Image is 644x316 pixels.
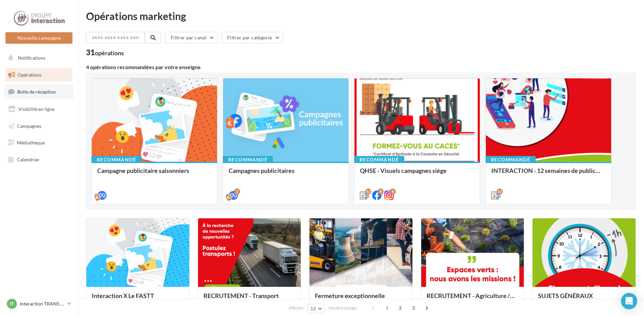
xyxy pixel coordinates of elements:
[390,189,396,195] div: 8
[18,106,55,112] span: Visibilité en ligne
[165,32,218,43] button: Filtrer par canal
[4,68,74,82] a: Opérations
[4,153,74,167] a: Calendrier
[229,167,343,181] div: Campagnes publicitaires
[4,136,74,150] a: Médiathèque
[538,292,630,306] div: SUJETS GÉNÉRAUX
[354,156,404,163] div: Recommandé
[86,11,636,21] div: Opérations marketing
[382,302,392,313] span: 1
[408,302,419,313] span: 3
[4,84,74,99] a: Boîte de réception
[621,293,637,309] div: Open Intercom Messenger
[20,300,65,307] p: Interaction TRANS EN [GEOGRAPHIC_DATA]
[10,300,14,307] span: IT
[86,49,124,56] div: 31
[365,189,371,195] div: 12
[4,51,71,65] button: Notifications
[91,156,142,163] div: Recommandé
[86,64,636,70] div: 4 opérations recommandées par votre enseigne
[378,189,384,195] div: 8
[427,292,519,306] div: RECRUTEMENT - Agriculture / Espaces verts
[486,156,536,163] div: Recommandé
[17,140,45,145] span: Médiathèque
[4,119,74,133] a: Campagnes
[491,167,606,181] div: INTERACTION - 12 semaines de publication
[97,167,212,181] div: Campagne publicitaire saisonniers
[18,55,45,61] span: Notifications
[5,297,72,310] a: IT Interaction TRANS EN [GEOGRAPHIC_DATA]
[221,32,283,43] button: Filtrer par catégorie
[17,157,40,162] span: Calendrier
[5,32,72,44] button: Nouvelle campagne
[288,305,304,311] span: Afficher
[360,167,474,181] div: QHSE - Visuels campagnes siège
[203,292,296,306] div: RECRUTEMENT - Transport
[17,123,41,129] span: Campagnes
[395,302,406,313] span: 2
[310,306,316,311] span: 12
[307,304,325,313] button: 12
[18,72,41,78] span: Opérations
[223,156,273,163] div: Recommandé
[4,102,74,116] a: Visibilité en ligne
[328,305,357,311] span: résultats/page
[95,50,124,56] div: opérations
[315,292,407,306] div: Fermeture exceptionnelle
[497,189,503,195] div: 12
[17,89,56,95] span: Boîte de réception
[234,189,240,195] div: 2
[92,292,184,306] div: Interaction X Le FASTT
